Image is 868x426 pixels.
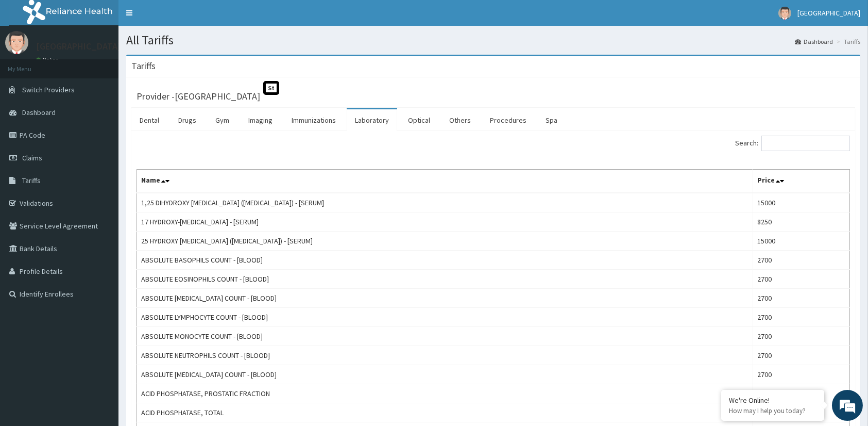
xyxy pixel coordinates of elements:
td: 2700 [753,365,849,384]
td: 2700 [753,346,849,365]
h3: Tariffs [131,61,156,71]
td: 3375 [753,384,849,403]
h1: All Tariffs [126,34,860,47]
a: Immunizations [283,109,344,131]
label: Search: [735,136,850,151]
a: Spa [537,109,566,131]
td: 8250 [753,212,849,232]
td: ABSOLUTE EOSINOPHILS COUNT - [BLOOD] [137,270,753,289]
a: Online [36,56,61,63]
h3: Provider - [GEOGRAPHIC_DATA] [137,92,260,101]
span: [GEOGRAPHIC_DATA] [797,8,860,18]
td: 2700 [753,308,849,327]
th: Name [137,170,753,193]
td: ABSOLUTE [MEDICAL_DATA] COUNT - [BLOOD] [137,365,753,384]
a: Dashboard [795,37,833,46]
input: Search: [761,136,850,151]
span: St [263,81,279,95]
td: ABSOLUTE [MEDICAL_DATA] COUNT - [BLOOD] [137,289,753,308]
a: Imaging [240,109,281,131]
td: 2700 [753,289,849,308]
a: Optical [400,109,438,131]
img: User Image [778,7,791,20]
td: ACID PHOSPHATASE, TOTAL [137,403,753,422]
p: [GEOGRAPHIC_DATA] [36,42,121,51]
td: ABSOLUTE BASOPHILS COUNT - [BLOOD] [137,251,753,270]
img: User Image [5,31,28,54]
td: ABSOLUTE LYMPHOCYTE COUNT - [BLOOD] [137,308,753,327]
span: Tariffs [22,176,41,185]
td: 15000 [753,232,849,251]
td: 17 HYDROXY-[MEDICAL_DATA] - [SERUM] [137,212,753,232]
td: 15000 [753,193,849,212]
th: Price [753,170,849,193]
span: Dashboard [22,108,56,117]
td: ACID PHOSPHATASE, PROSTATIC FRACTION [137,384,753,403]
li: Tariffs [834,37,860,46]
a: Dental [131,109,167,131]
a: Laboratory [347,109,397,131]
div: We're Online! [729,396,816,405]
span: Claims [22,153,42,162]
td: 25 HYDROXY [MEDICAL_DATA] ([MEDICAL_DATA]) - [SERUM] [137,232,753,251]
td: 2700 [753,270,849,289]
td: ABSOLUTE NEUTROPHILS COUNT - [BLOOD] [137,346,753,365]
span: Switch Providers [22,85,75,94]
a: Procedures [482,109,535,131]
td: 2700 [753,251,849,270]
td: 1,25 DIHYDROXY [MEDICAL_DATA] ([MEDICAL_DATA]) - [SERUM] [137,193,753,212]
p: How may I help you today? [729,406,816,415]
a: Drugs [170,109,205,131]
a: Gym [207,109,237,131]
td: ABSOLUTE MONOCYTE COUNT - [BLOOD] [137,327,753,346]
a: Others [441,109,479,131]
td: 2700 [753,327,849,346]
